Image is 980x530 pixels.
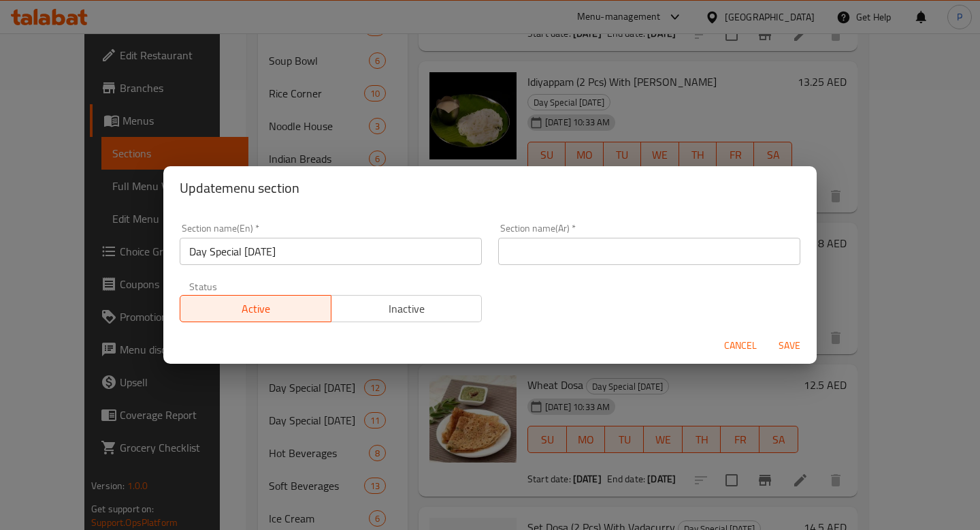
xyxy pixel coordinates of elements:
span: Inactive [337,299,477,319]
span: Active [186,299,326,319]
span: Cancel [724,337,757,354]
button: Cancel [719,333,762,358]
h2: Update menu section [180,177,800,199]
span: Save [773,337,806,354]
button: Inactive [331,295,483,322]
button: Active [180,295,331,322]
button: Save [768,333,811,358]
input: Please enter section name(en) [180,238,482,265]
input: Please enter section name(ar) [498,238,800,265]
